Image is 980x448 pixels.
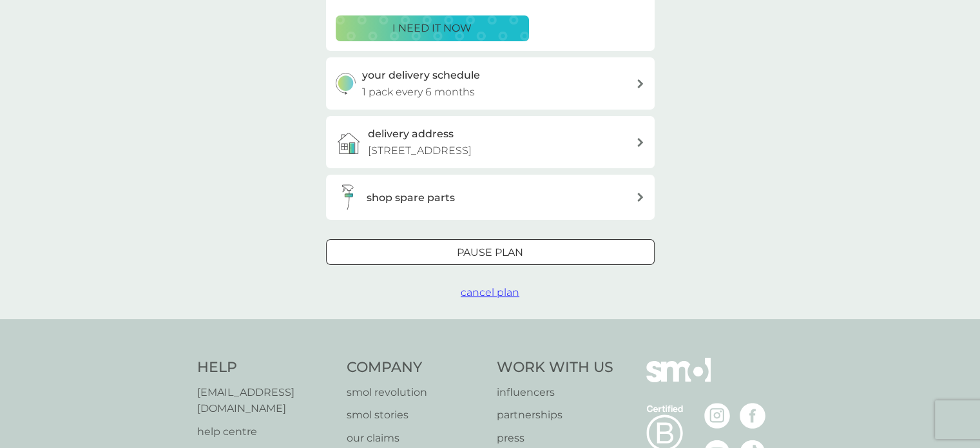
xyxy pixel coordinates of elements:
a: partnerships [497,407,613,424]
img: visit the smol Instagram page [704,403,730,429]
a: influencers [497,384,613,401]
button: Pause plan [326,239,655,265]
h3: delivery address [368,126,454,142]
img: visit the smol Facebook page [740,403,765,429]
a: [EMAIL_ADDRESS][DOMAIN_NAME] [197,384,334,417]
h4: Help [197,358,334,378]
button: cancel plan [461,284,519,301]
h4: Company [347,358,484,378]
h4: Work With Us [497,358,613,378]
a: smol stories [347,407,484,424]
p: [STREET_ADDRESS] [368,142,472,159]
h3: shop spare parts [367,190,455,206]
button: your delivery schedule1 pack every 6 months [326,57,655,110]
button: i need it now [336,15,529,41]
p: Pause plan [457,244,523,261]
h3: your delivery schedule [362,67,480,84]
img: smol [646,358,711,402]
a: our claims [347,430,484,447]
button: shop spare parts [326,175,655,220]
span: cancel plan [461,286,519,298]
a: delivery address[STREET_ADDRESS] [326,116,655,168]
a: press [497,430,613,447]
a: smol revolution [347,384,484,401]
p: 1 pack every 6 months [362,84,475,101]
p: i need it now [392,20,472,37]
a: help centre [197,424,334,440]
